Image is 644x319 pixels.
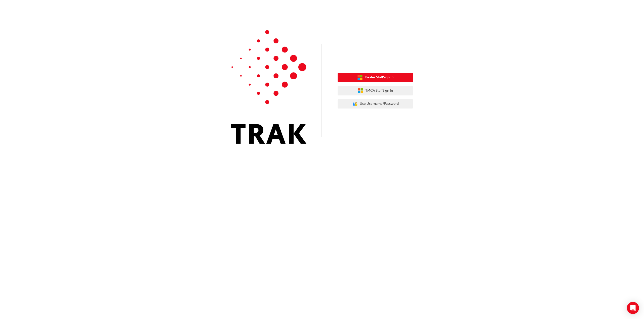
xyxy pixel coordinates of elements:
button: Dealer StaffSign In [338,73,413,82]
span: Use Username/Password [360,101,399,107]
div: Open Intercom Messenger [627,302,639,314]
button: Use Username/Password [338,99,413,109]
span: TMCA Staff Sign In [365,88,393,94]
button: TMCA StaffSign In [338,86,413,95]
img: Trak [231,30,306,144]
span: Dealer Staff Sign In [365,75,393,80]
